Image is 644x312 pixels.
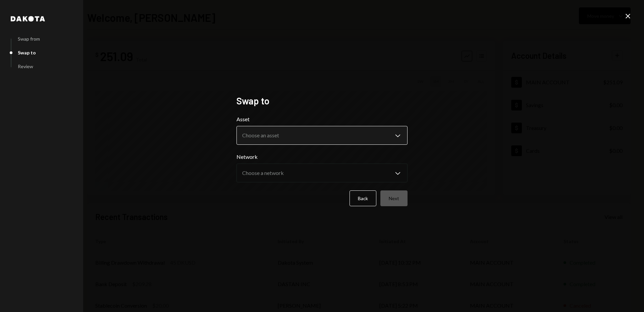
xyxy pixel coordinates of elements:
[18,63,33,69] div: Review
[236,115,408,123] label: Asset
[236,153,408,161] label: Network
[236,164,408,182] button: Network
[350,190,376,206] button: Back
[236,126,408,145] button: Asset
[18,36,40,42] div: Swap from
[18,50,36,55] div: Swap to
[236,94,408,107] h2: Swap to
